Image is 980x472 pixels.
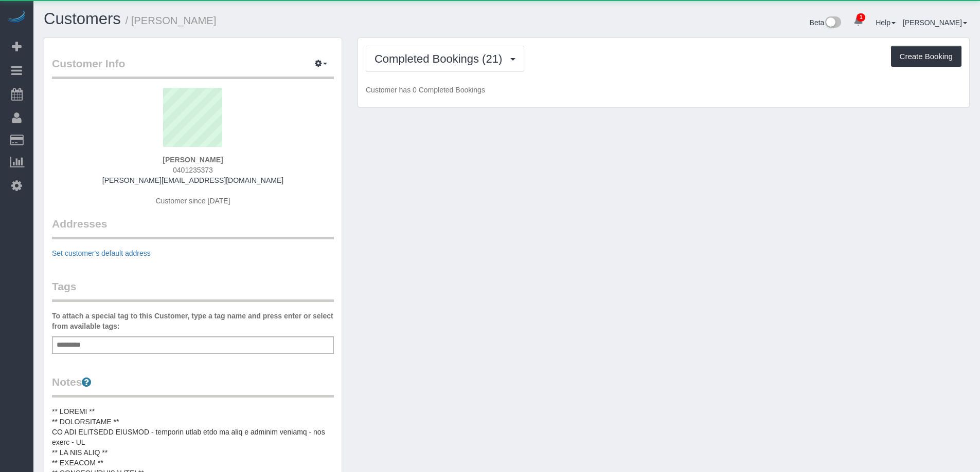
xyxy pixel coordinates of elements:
legend: Tags [52,279,334,302]
span: 0401235373 [173,166,213,174]
a: [PERSON_NAME] [903,18,967,27]
button: Completed Bookings (21) [366,46,524,72]
span: 1 [857,13,865,22]
a: Set customer's default address [52,249,151,257]
legend: Customer Info [52,56,334,79]
a: [PERSON_NAME][EMAIL_ADDRESS][DOMAIN_NAME] [102,176,283,184]
span: Completed Bookings (21) [375,52,507,65]
a: Help [876,18,896,27]
img: New interface [824,16,841,30]
legend: Notes [52,374,334,398]
button: Create Booking [891,46,961,67]
span: Customer since [DATE] [155,197,230,205]
a: 1 [848,10,868,33]
label: To attach a special tag to this Customer, type a tag name and press enter or select from availabl... [52,311,334,331]
small: / [PERSON_NAME] [126,15,217,26]
a: Customers [44,10,121,28]
img: Automaid Logo [6,10,27,25]
strong: [PERSON_NAME] [163,156,223,164]
a: Beta [810,18,842,27]
p: Customer has 0 Completed Bookings [366,85,961,95]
